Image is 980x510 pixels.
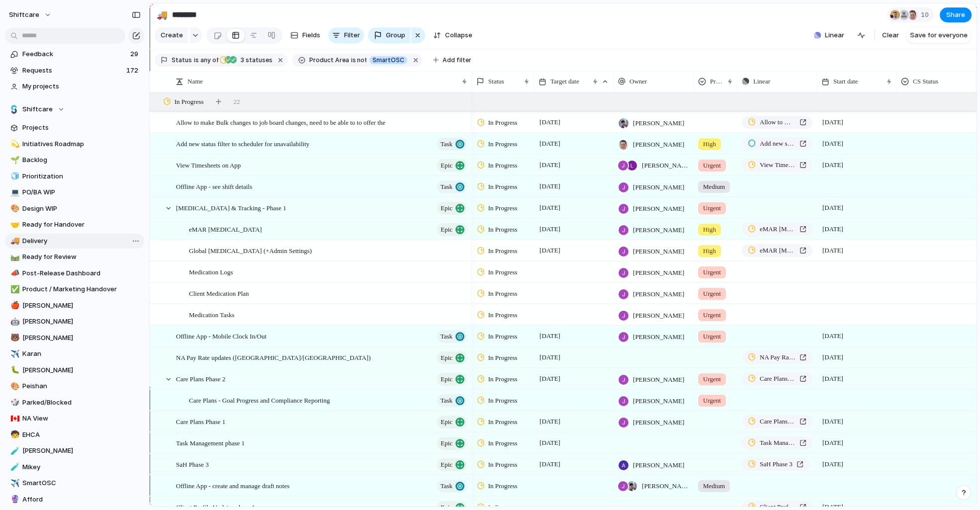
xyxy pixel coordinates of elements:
[9,333,19,343] button: 🐻
[760,417,796,426] span: Care Plans Phase 1
[194,56,199,65] span: is
[351,56,356,65] span: is
[10,397,17,408] div: 🎲
[742,458,809,471] a: SaH Phase 3
[9,462,19,472] button: 🧪
[5,492,144,507] a: 🔮Afford
[742,159,812,171] a: View Timesheets on App
[488,417,518,427] span: In Progress
[234,97,240,107] span: 22
[437,373,467,386] button: Epic
[22,49,127,59] span: Feedback
[488,182,518,192] span: In Progress
[176,202,286,213] span: [MEDICAL_DATA] & Tracking - Phase 1
[9,139,19,149] button: 💫
[441,372,452,386] span: Epic
[10,284,17,295] div: ✅
[176,138,309,149] span: Add new status filter to scheduler for unavailability
[760,438,796,448] span: Task Management phase 1
[189,266,233,277] span: Medication Logs
[488,310,518,320] span: In Progress
[22,333,141,343] span: [PERSON_NAME]
[22,82,141,91] span: My projects
[5,331,144,345] a: 🐻[PERSON_NAME]
[633,418,684,427] span: [PERSON_NAME]
[437,458,467,471] button: Epic
[488,267,518,277] span: In Progress
[22,478,141,488] span: SmartOSC
[742,116,812,129] a: Allow to make Bulk changes to job board changes, need to be able to to offer the
[126,66,140,76] span: 172
[5,443,144,458] a: 🧪[PERSON_NAME]
[10,138,17,150] div: 💫
[5,185,144,200] div: 💻PO/BA WIP
[189,223,262,235] span: eMAR [MEDICAL_DATA]
[22,462,141,472] span: Mikey
[5,250,144,264] a: 🛤️Ready for Review
[9,430,19,440] button: 🧒
[633,311,684,321] span: [PERSON_NAME]
[445,30,472,40] span: Collapse
[437,180,467,193] button: Task
[176,416,225,427] span: Care Plans Phase 1
[760,246,796,255] span: eMAR [MEDICAL_DATA] phase 1
[437,437,467,450] button: Epic
[537,373,563,385] span: [DATE]
[302,30,320,40] span: Fields
[176,116,385,128] span: Allow to make Bulk changes to job board changes, need to be able to to offer the
[9,478,19,488] button: ✈️
[9,398,19,408] button: 🎲
[5,47,144,62] a: Feedback29
[5,346,144,361] div: ✈️Karan
[5,201,144,216] a: 🎨Design WIP
[537,330,563,342] span: [DATE]
[9,301,19,311] button: 🍎
[189,394,330,406] span: Care Plans - Goal Progress and Compliance Reporting
[5,411,144,426] a: 🇨🇦NA View
[633,182,684,192] span: [PERSON_NAME]
[5,363,144,378] a: 🐛[PERSON_NAME]
[10,267,17,279] div: 📣
[155,27,188,43] button: Create
[5,137,144,152] a: 💫Initiatives Roadmap
[488,77,504,86] span: Status
[441,180,452,194] span: Task
[22,414,141,424] span: NA View
[488,374,518,384] span: In Progress
[192,55,220,66] button: isany of
[176,330,267,341] span: Offline App - Mobile Clock In/Out
[5,153,144,168] a: 🌱Backlog
[175,97,204,107] span: In Progress
[9,204,19,214] button: 🎨
[349,55,369,66] button: isnot
[820,223,846,235] span: [DATE]
[10,461,17,473] div: 🧪
[5,379,144,394] a: 🎨Peishan
[386,30,405,40] span: Group
[22,220,141,230] span: Ready for Handover
[5,395,144,410] a: 🎲Parked/Blocked
[437,394,467,407] button: Task
[9,10,39,20] span: shiftcare
[199,56,218,65] span: any of
[882,30,899,40] span: Clear
[703,225,716,235] span: High
[309,56,349,65] span: Product Area
[367,55,409,66] button: SmartOSC
[328,27,364,43] button: Filter
[537,351,563,363] span: [DATE]
[176,159,241,170] span: View Timesheets on App
[488,332,518,341] span: In Progress
[742,415,812,428] a: Care Plans Phase 1
[441,201,452,215] span: Epic
[488,118,518,128] span: In Progress
[441,223,452,237] span: Epic
[22,430,141,440] span: EHCA
[633,268,684,278] span: [PERSON_NAME]
[5,102,144,117] button: Shiftcare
